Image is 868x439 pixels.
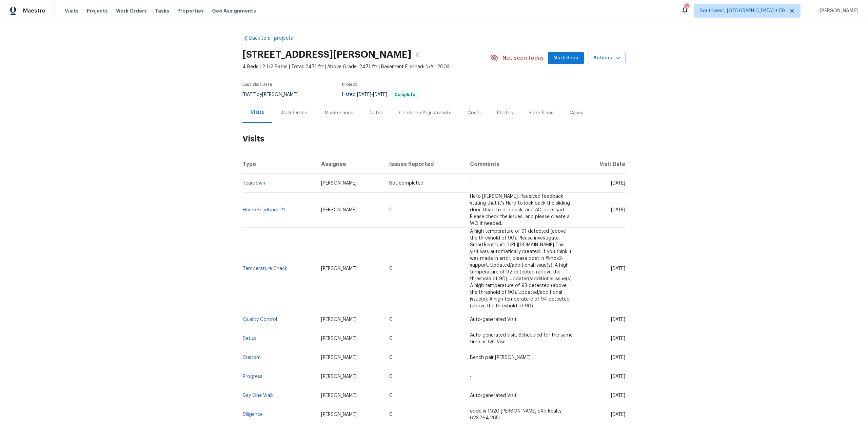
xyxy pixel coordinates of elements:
button: Mark Seen [548,52,584,64]
h2: [STREET_ADDRESS][PERSON_NAME] [242,51,411,58]
span: [DATE] [611,336,625,341]
div: Notes [370,110,383,116]
span: [DATE] [373,92,387,97]
span: Work Orders [116,7,147,14]
span: [PERSON_NAME] [321,336,357,341]
span: Mark Seen [553,54,578,62]
span: Maestro [23,7,45,14]
span: Auto-generated visit. Scheduled for the same time as QC Visit. [470,333,573,344]
span: [DATE] [611,412,625,417]
span: Tasks [155,8,169,13]
span: [PERSON_NAME] [321,355,357,360]
span: Visits [65,7,79,14]
span: Listed [342,92,419,97]
span: [DATE] [611,355,625,360]
th: Assignee [316,155,383,174]
span: [DATE] [611,393,625,398]
span: [PERSON_NAME] [321,266,357,271]
div: 842 [684,4,689,11]
a: Temperature Check [243,266,287,271]
a: Quality Control [243,317,277,322]
span: [PERSON_NAME] [321,208,357,212]
span: 0 [389,374,393,379]
span: [DATE] [611,181,625,186]
span: Geo Assignments [212,7,256,14]
span: 0 [389,317,393,322]
span: 4 Beds | 2 1/2 Baths | Total: 2471 ft² | Above Grade: 2471 ft² | Basement Finished: N/A | 2003 [242,63,490,70]
span: [DATE] [242,92,257,97]
a: Back to all projects [242,35,308,42]
span: code is 1020 [PERSON_NAME] eXp Realty 623.764.2651 [470,409,561,420]
span: Auto-generated Visit [470,393,517,398]
span: [PERSON_NAME] [817,7,858,14]
th: Comments [465,155,579,174]
span: [PERSON_NAME] [321,412,357,417]
span: Not completed [389,181,423,186]
span: Last Visit Date [242,82,272,87]
a: Custom [243,355,261,360]
th: Issues Reported [384,155,465,174]
span: Southwest, [GEOGRAPHIC_DATA] + 59 [700,7,785,14]
span: Project [342,82,357,87]
span: 0 [389,208,393,212]
span: 0 [389,266,393,271]
span: [DATE] [357,92,371,97]
div: Cases [570,110,583,116]
span: Hello [PERSON_NAME], Received feedback stating that it's Hard to lock back the sliding door, Dead... [470,194,570,226]
h2: Visits [242,123,626,155]
span: Projects [87,7,108,14]
span: [PERSON_NAME] [321,181,357,186]
div: by [PERSON_NAME] [242,91,306,99]
a: Setup [243,336,256,341]
span: [PERSON_NAME] [321,317,357,322]
a: Day One Walk [243,393,274,398]
th: Type [242,155,316,174]
span: Actions [593,54,620,62]
div: Condition Adjustments [399,110,451,116]
span: [PERSON_NAME] [321,374,357,379]
div: Work Orders [280,110,309,116]
span: [DATE] [611,266,625,271]
span: 0 [389,393,393,398]
button: Actions [588,52,626,64]
span: - [357,92,387,97]
span: 0 [389,355,393,360]
a: Home Feedback P1 [243,208,285,212]
th: Visit Date [579,155,626,174]
span: [DATE] [611,317,625,322]
span: Auto-generated Visit [470,317,517,322]
div: Photos [497,110,513,116]
div: Costs [468,110,481,116]
div: Visits [251,109,264,116]
div: Floor Plans [529,110,553,116]
span: 0 [389,412,393,417]
button: Copy Address [411,49,423,61]
span: [DATE] [611,374,625,379]
span: - [470,374,472,379]
span: Not seen today [502,55,544,61]
span: [PERSON_NAME] [321,393,357,398]
span: - [470,181,472,186]
a: Teardown [243,181,265,186]
a: Diligence [243,412,263,417]
span: A high temperature of 91 detected (above the threshold of 90). Please investigate. SmartRent Unit... [470,229,573,308]
a: Progress [243,374,262,379]
span: Complete [392,93,418,97]
div: Maintenance [325,110,353,116]
span: 0 [389,336,393,341]
span: Bench pair [PERSON_NAME] [470,355,531,360]
span: [DATE] [611,208,625,212]
span: Properties [177,7,204,14]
